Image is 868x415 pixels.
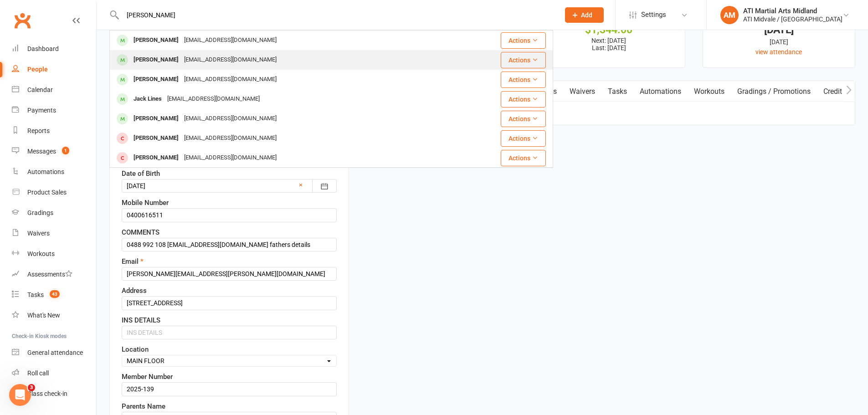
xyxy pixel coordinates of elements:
[299,179,303,190] a: ×
[27,250,55,257] div: Workouts
[12,162,96,182] a: Automations
[12,100,96,121] a: Payments
[27,230,50,237] div: Waivers
[122,208,337,222] input: Mobile Number
[164,92,262,106] div: [EMAIL_ADDRESS][DOMAIN_NAME]
[12,305,96,326] a: What's New
[12,39,96,59] a: Dashboard
[122,296,337,310] input: Address
[122,371,173,382] label: Member Number
[131,151,181,164] div: [PERSON_NAME]
[27,291,44,298] div: Tasks
[27,349,83,356] div: General attendance
[27,271,72,278] div: Assessments
[122,256,144,267] label: Email
[27,369,49,377] div: Roll call
[501,130,546,147] button: Actions
[731,81,817,102] a: Gradings / Promotions
[501,150,546,166] button: Actions
[27,312,60,319] div: What's New
[743,15,842,23] div: ATI Midvale / [GEOGRAPHIC_DATA]
[688,81,731,102] a: Workouts
[131,132,181,145] div: [PERSON_NAME]
[120,9,553,21] input: Search...
[27,189,67,196] div: Product Sales
[755,48,802,56] a: view attendance
[9,384,31,406] iframe: Intercom live chat
[501,52,546,68] button: Actions
[12,80,96,100] a: Calendar
[12,121,96,141] a: Reports
[12,182,96,203] a: Product Sales
[122,285,147,296] label: Address
[633,81,688,102] a: Automations
[50,290,60,298] span: 43
[12,264,96,285] a: Assessments
[122,227,159,238] label: COMMENTS
[27,390,67,397] div: Class check-in
[122,267,337,281] input: Email
[131,34,181,47] div: [PERSON_NAME]
[27,86,53,93] div: Calendar
[62,147,69,154] span: 1
[12,285,96,305] a: Tasks 43
[601,81,633,102] a: Tasks
[131,112,181,125] div: [PERSON_NAME]
[565,7,604,23] button: Add
[181,151,279,164] div: [EMAIL_ADDRESS][DOMAIN_NAME]
[641,5,666,25] span: Settings
[122,238,337,251] input: COMMENTS
[501,91,546,108] button: Actions
[131,92,164,106] div: Jack Lines
[122,344,149,355] label: Location
[711,25,847,35] div: [DATE]
[12,244,96,264] a: Workouts
[181,53,279,67] div: [EMAIL_ADDRESS][DOMAIN_NAME]
[12,203,96,223] a: Gradings
[563,81,601,102] a: Waivers
[501,72,546,88] button: Actions
[11,9,34,32] a: Clubworx
[122,382,337,396] input: Member Number
[27,127,50,134] div: Reports
[27,45,59,52] div: Dashboard
[27,148,56,155] div: Messages
[122,315,160,326] label: INS DETAILS
[12,59,96,80] a: People
[720,6,739,24] div: AM
[12,384,96,404] a: Class kiosk mode
[711,37,847,47] div: [DATE]
[181,73,279,86] div: [EMAIL_ADDRESS][DOMAIN_NAME]
[181,132,279,145] div: [EMAIL_ADDRESS][DOMAIN_NAME]
[122,401,165,412] label: Parents Name
[12,223,96,244] a: Waivers
[122,197,169,208] label: Mobile Number
[27,168,64,175] div: Automations
[501,111,546,127] button: Actions
[122,168,160,179] label: Date of Birth
[27,209,53,216] div: Gradings
[27,66,48,73] div: People
[131,53,181,67] div: [PERSON_NAME]
[12,343,96,363] a: General attendance kiosk mode
[743,7,842,15] div: ATI Martial Arts Midland
[181,34,279,47] div: [EMAIL_ADDRESS][DOMAIN_NAME]
[12,363,96,384] a: Roll call
[12,141,96,162] a: Messages 1
[131,73,181,86] div: [PERSON_NAME]
[27,107,56,114] div: Payments
[581,11,592,19] span: Add
[181,112,279,125] div: [EMAIL_ADDRESS][DOMAIN_NAME]
[541,25,677,35] div: $1,344.00
[501,32,546,49] button: Actions
[28,384,35,391] span: 3
[122,326,337,339] input: INS DETAILS
[541,37,677,51] p: Next: [DATE] Last: [DATE]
